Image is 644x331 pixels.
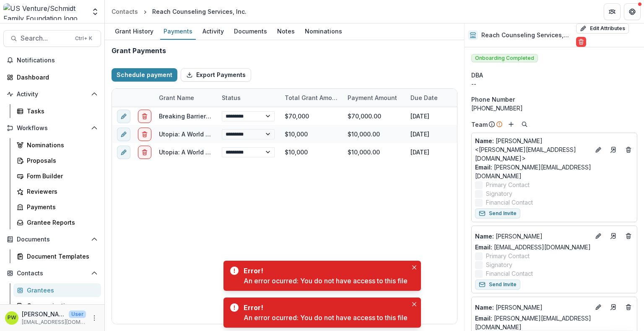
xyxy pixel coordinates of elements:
[112,68,177,82] button: Schedule payment
[405,93,443,102] div: Due Date
[69,310,86,318] p: User
[27,286,94,295] div: Grantees
[343,89,405,107] div: Payment Amount
[138,128,151,141] button: delete
[27,107,94,115] div: Tasks
[486,198,533,207] span: Financial Contact
[274,25,298,37] div: Notes
[27,156,94,165] div: Proposals
[108,5,141,18] a: Contacts
[159,131,278,138] a: Utopia: A World Without Sexual Violence
[199,23,227,40] a: Activity
[159,149,278,156] a: Utopia: A World Without Sexual Violence
[471,54,538,62] span: Onboarding Completed
[506,119,516,129] button: Add
[607,143,620,157] a: Go to contact
[604,3,621,20] button: Partners
[607,229,620,243] a: Go to contact
[22,310,65,318] p: [PERSON_NAME]
[231,25,270,37] div: Documents
[475,136,590,163] p: [PERSON_NAME] <[PERSON_NAME][EMAIL_ADDRESS][DOMAIN_NAME]>
[475,164,492,171] span: Email:
[3,233,101,246] button: Open Documents
[27,172,94,180] div: Form Builder
[280,93,343,102] div: Total Grant Amount
[486,180,530,189] span: Primary Contact
[217,89,280,107] div: Status
[274,23,298,40] a: Notes
[13,249,101,263] a: Document Templates
[112,23,157,40] a: Grant History
[244,313,408,323] div: An error ocurred: You do not have access to this file
[17,73,94,82] div: Dashboard
[112,7,138,16] div: Contacts
[13,185,101,198] a: Reviewers
[27,218,94,227] div: Grantee Reports
[623,302,634,312] button: Deletes
[160,25,196,37] div: Payments
[475,244,492,251] span: Email:
[475,280,520,290] button: Send Invite
[280,89,343,107] div: Total Grant Amount
[112,25,157,37] div: Grant History
[3,267,101,280] button: Open Contacts
[117,128,130,141] button: edit
[475,233,494,240] span: Name :
[3,54,101,67] button: Notifications
[486,260,512,269] span: Signatory
[475,304,494,311] span: Name :
[217,93,246,102] div: Status
[27,141,94,149] div: Nominations
[405,125,468,143] div: [DATE]
[73,34,94,43] div: Ctrl + K
[244,266,404,276] div: Error!
[244,276,408,286] div: An error ocurred: You do not have access to this file
[244,303,404,313] div: Error!
[13,283,101,297] a: Grantees
[623,145,634,155] button: Deletes
[475,232,590,241] p: [PERSON_NAME]
[17,270,88,277] span: Contacts
[623,231,634,241] button: Deletes
[343,93,402,102] div: Payment Amount
[280,107,343,125] div: $70,000
[593,231,603,241] button: Edit
[471,120,488,129] p: Team
[154,89,217,107] div: Grant Name
[231,23,270,40] a: Documents
[475,303,590,312] a: Name: [PERSON_NAME]
[13,138,101,152] a: Nominations
[22,318,86,326] p: [EMAIL_ADDRESS][DOMAIN_NAME]
[475,303,590,312] p: [PERSON_NAME]
[199,25,227,37] div: Activity
[138,146,151,159] button: delete
[475,315,492,322] span: Email:
[138,110,151,123] button: delete
[17,125,88,132] span: Workflows
[519,119,530,129] button: Search
[280,143,343,161] div: $10,000
[13,104,101,118] a: Tasks
[152,7,247,16] div: Reach Counseling Services, Inc.
[405,107,468,125] div: [DATE]
[112,47,166,55] h2: Grant Payments
[13,216,101,229] a: Grantee Reports
[486,251,530,260] span: Primary Contact
[89,3,101,20] button: Open entity switcher
[475,243,591,251] a: Email: [EMAIL_ADDRESS][DOMAIN_NAME]
[607,300,620,314] a: Go to contact
[13,154,101,167] a: Proposals
[343,107,405,125] div: $70,000.00
[3,121,101,135] button: Open Workflows
[301,25,345,37] div: Nominations
[17,57,98,64] span: Notifications
[471,71,483,80] span: DBA
[17,236,88,243] span: Documents
[3,70,101,84] a: Dashboard
[27,203,94,211] div: Payments
[154,93,199,102] div: Grant Name
[405,89,468,107] div: Due Date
